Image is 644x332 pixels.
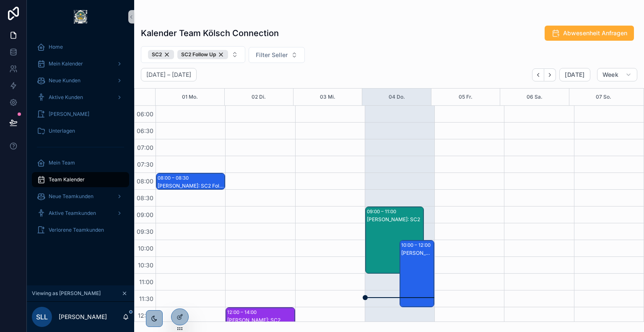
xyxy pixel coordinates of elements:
[136,312,156,319] span: 12:00
[32,206,129,221] a: Aktive Teamkunden
[256,51,288,59] span: Filter Seller
[136,245,156,252] span: 10:00
[32,222,129,238] a: Verlorene Teamkunden
[156,173,225,189] div: 08:00 – 08:30[PERSON_NAME]: SC2 Follow Up
[141,27,279,39] h1: Kalender Team Kölsch Connection
[252,89,266,105] button: 02 Di.
[49,60,83,67] span: Mein Kalender
[148,50,174,59] div: SC2
[177,50,228,59] button: Unselect SC_2_FOLLOW_UP
[74,10,87,24] img: App logo
[135,161,156,168] span: 07:30
[367,207,398,216] div: 09:00 – 11:00
[137,278,156,285] span: 11:00
[544,68,556,81] button: Next
[136,261,156,269] span: 10:30
[135,127,156,134] span: 06:30
[563,29,627,37] span: Abwesenheit Anfragen
[49,159,75,166] span: Mein Team
[158,174,191,182] div: 08:00 – 08:30
[32,90,129,105] a: Aktive Kunden
[366,207,423,273] div: 09:00 – 11:00[PERSON_NAME]: SC2
[148,50,174,59] button: Unselect SC_2
[49,111,89,118] span: [PERSON_NAME]
[32,172,129,187] a: Team Kalender
[49,128,75,134] span: Unterlagen
[27,34,134,248] div: scrollable content
[135,178,156,185] span: 08:00
[32,189,129,204] a: Neue Teamkunden
[459,89,473,105] button: 05 Fr.
[135,110,156,118] span: 06:00
[401,241,433,249] div: 10:00 – 12:00
[32,123,129,139] a: Unterlagen
[135,194,156,201] span: 08:30
[135,144,156,151] span: 07:00
[141,46,245,63] button: Select Button
[367,216,423,223] div: [PERSON_NAME]: SC2
[49,77,80,84] span: Neue Kunden
[146,71,191,79] h2: [DATE] – [DATE]
[527,89,543,105] button: 06 Sa.
[49,210,96,217] span: Aktive Teamkunden
[532,68,544,81] button: Back
[32,155,129,170] a: Mein Team
[32,73,129,88] a: Neue Kunden
[177,50,228,59] div: SC2 Follow Up
[49,193,93,200] span: Neue Teamkunden
[32,56,129,71] a: Mein Kalender
[158,183,224,189] div: [PERSON_NAME]: SC2 Follow Up
[182,89,198,105] button: 01 Mo.
[135,211,156,218] span: 09:00
[32,290,101,297] span: Viewing as [PERSON_NAME]
[135,228,156,235] span: 09:30
[49,94,83,101] span: Aktive Kunden
[545,26,634,41] button: Abwesenheit Anfragen
[227,317,294,324] div: [PERSON_NAME]: SC2
[559,68,590,81] button: [DATE]
[59,313,107,321] p: [PERSON_NAME]
[596,89,611,105] button: 07 So.
[49,44,63,50] span: Home
[389,89,405,105] button: 04 Do.
[401,250,434,256] div: [PERSON_NAME]: SC2
[49,176,85,183] span: Team Kalender
[597,68,637,81] button: Week
[36,312,48,322] span: SLL
[602,71,618,78] span: Week
[49,227,104,233] span: Verlorene Teamkunden
[565,71,584,78] span: [DATE]
[320,89,335,105] button: 03 Mi.
[32,107,129,122] a: [PERSON_NAME]
[227,308,259,316] div: 12:00 – 14:00
[137,295,156,302] span: 11:30
[32,39,129,55] a: Home
[249,47,305,63] button: Select Button
[400,241,434,307] div: 10:00 – 12:00[PERSON_NAME]: SC2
